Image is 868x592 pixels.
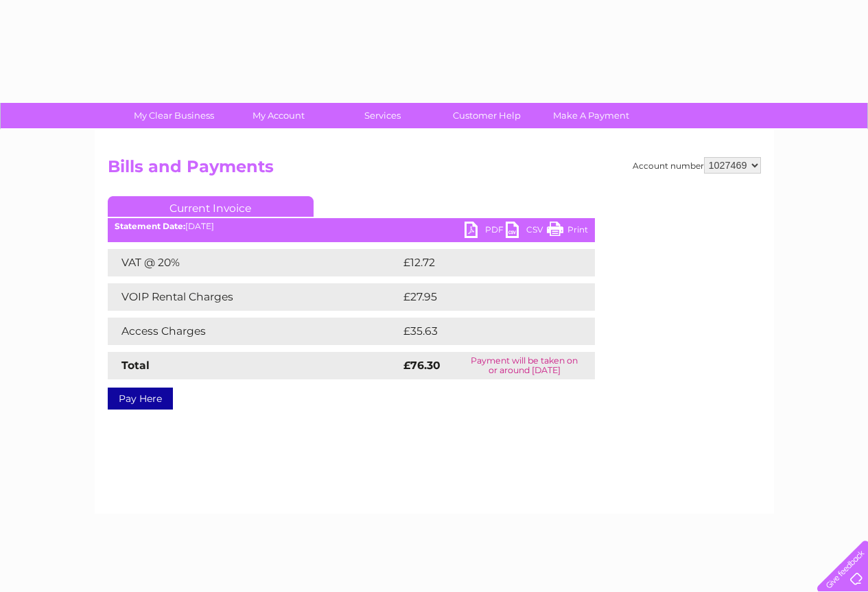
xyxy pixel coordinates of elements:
[547,222,588,241] a: Print
[400,249,565,276] td: £12.72
[222,103,335,128] a: My Account
[117,103,231,128] a: My Clear Business
[326,103,439,128] a: Services
[108,249,400,276] td: VAT @ 20%
[400,283,567,311] td: £27.95
[400,318,567,345] td: £35.63
[535,103,648,128] a: Make A Payment
[633,157,761,174] div: Account number
[403,359,441,372] strong: £76.30
[115,221,185,231] b: Statement Date:
[108,157,761,183] h2: Bills and Payments
[108,318,400,345] td: Access Charges
[465,222,506,241] a: PDF
[108,196,314,217] a: Current Invoice
[506,222,547,241] a: CSV
[454,352,595,379] td: Payment will be taken on or around [DATE]
[108,388,173,410] a: Pay Here
[121,359,150,372] strong: Total
[108,283,400,311] td: VOIP Rental Charges
[108,222,595,231] div: [DATE]
[430,103,543,128] a: Customer Help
